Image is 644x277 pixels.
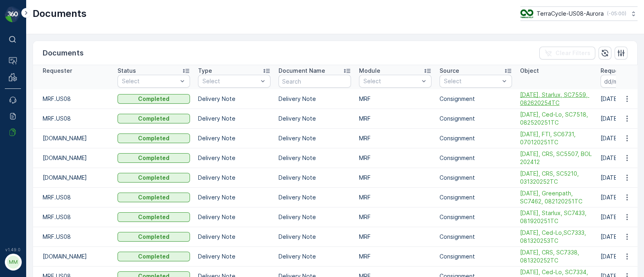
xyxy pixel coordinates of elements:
button: Clear Filters [539,47,595,60]
button: Completed [118,173,190,183]
td: Consignment [436,227,516,247]
td: [DOMAIN_NAME] [33,148,114,168]
td: MRF [355,89,436,109]
td: Consignment [436,168,516,188]
p: Documents [33,7,87,20]
span: [DATE], Starlux, SC7433, 081920251TC [520,209,592,225]
td: Delivery Note [275,168,355,188]
button: MM [5,254,21,271]
p: Type [198,67,212,75]
p: Select [363,77,419,85]
button: Completed [118,114,190,123]
img: logo [5,6,21,23]
p: TerraCycle-US08-Aurora [537,10,604,18]
button: Completed [118,94,190,104]
td: MRF [355,188,436,207]
td: Delivery Note [194,247,275,267]
td: Consignment [436,207,516,227]
td: MRF.US08 [33,207,114,227]
td: Consignment [436,129,516,148]
p: Requested At [601,67,640,75]
p: Documents [43,47,84,59]
a: 08/26/25, Ced-Lo, SC7518, 082520251TC [520,111,592,127]
button: Completed [118,153,190,163]
span: [DATE], Greenpath, SC7462, 082120251TC [520,189,592,205]
input: Search [279,75,351,88]
p: Completed [138,154,169,162]
td: Delivery Note [275,129,355,148]
p: Requester [43,67,72,75]
td: MRF [355,129,436,148]
button: Completed [118,252,190,261]
td: MRF [355,207,436,227]
span: [DATE], Ced-Lo,SC7333, 081320253TC [520,229,592,245]
td: MRF.US08 [33,227,114,247]
div: MM [7,256,20,269]
td: Delivery Note [194,109,275,129]
td: Delivery Note [275,148,355,168]
p: Status [118,67,136,75]
td: Delivery Note [275,247,355,267]
span: [DATE], FTI, SC6731, 070120251TC [520,130,592,146]
button: Completed [118,232,190,242]
td: [DOMAIN_NAME] [33,129,114,148]
a: 08/18/25, Ced-Lo,SC7333, 081320253TC [520,229,592,245]
p: Completed [138,213,169,221]
td: MRF [355,227,436,247]
td: Delivery Note [275,207,355,227]
button: TerraCycle-US08-Aurora(-05:00) [520,6,638,21]
td: Delivery Note [275,227,355,247]
td: Delivery Note [194,148,275,168]
td: MRF [355,247,436,267]
p: Completed [138,193,169,201]
td: Delivery Note [194,129,275,148]
p: Completed [138,252,169,261]
p: Select [122,77,178,85]
td: Consignment [436,109,516,129]
td: Delivery Note [194,188,275,207]
p: Completed [138,134,169,142]
span: [DATE], CRS, SC5210, 031320252TC [520,170,592,186]
td: MRF.US08 [33,89,114,109]
a: 08/20/25, Starlux, SC7433, 081920251TC [520,209,592,225]
p: Completed [138,115,169,123]
a: 08/22/25, Greenpath, SC7462, 082120251TC [520,189,592,205]
p: Source [440,67,459,75]
p: Document Name [279,67,325,75]
a: 07/01/25, FTI, SC6731, 070120251TC [520,130,592,146]
span: [DATE], Starlux, SC7559, 082620254TC [520,91,592,107]
td: Consignment [436,188,516,207]
p: Select [202,77,258,85]
span: v 1.49.0 [5,247,21,252]
td: Delivery Note [275,109,355,129]
p: Completed [138,233,169,241]
p: Clear Filters [555,49,590,57]
p: Object [520,67,539,75]
td: Consignment [436,247,516,267]
td: [DOMAIN_NAME] [33,247,114,267]
td: Delivery Note [194,207,275,227]
p: ( -05:00 ) [607,10,626,17]
td: Consignment [436,148,516,168]
td: MRF.US08 [33,188,114,207]
span: [DATE], CRS, SC5507, BOL 202412 [520,150,592,166]
td: MRF [355,148,436,168]
td: Delivery Note [275,89,355,109]
p: Completed [138,174,169,182]
span: [DATE], CRS, SC7338, 081320252TC [520,248,592,265]
a: 04/03/25, CRS, SC5507, BOL 202412 [520,150,592,166]
button: Completed [118,212,190,222]
button: Completed [118,193,190,202]
button: Completed [118,133,190,143]
td: [DOMAIN_NAME] [33,168,114,188]
img: image_ci7OI47.png [520,9,533,18]
td: Delivery Note [275,188,355,207]
td: MRF.US08 [33,109,114,129]
td: Delivery Note [194,227,275,247]
p: Completed [138,95,169,103]
a: 08/27/25, Starlux, SC7559, 082620254TC [520,91,592,107]
a: 08/14/25, CRS, SC7338, 081320252TC [520,248,592,265]
td: Delivery Note [194,168,275,188]
td: Consignment [436,89,516,109]
p: Module [359,67,380,75]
